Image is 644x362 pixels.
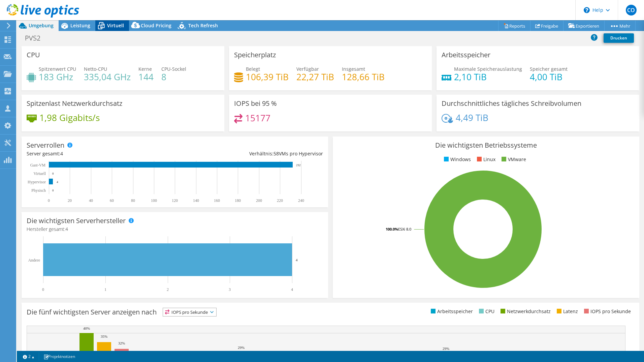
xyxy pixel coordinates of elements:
[398,227,411,232] tspan: ESXi 8.0
[52,189,54,192] text: 0
[27,150,175,157] div: Server gesamt:
[84,73,131,81] h4: 335,04 GHz
[604,21,636,31] a: Mehr
[68,198,72,203] text: 20
[340,350,347,354] text: 27%
[175,150,323,157] div: Verhältnis: VMs pro Hypervisor
[235,198,241,203] text: 180
[167,287,169,292] text: 2
[28,180,46,184] text: Hypervisor
[499,308,551,315] li: Netzwerkdurchsatz
[39,66,76,72] span: Spitzenwert CPU
[214,198,220,203] text: 160
[39,114,100,121] h4: 1,98 Gigabits/s
[626,5,637,16] span: CO
[442,100,581,107] h3: Durchschnittliches tägliches Schreibvolumen
[456,114,488,121] h4: 4,49 TiB
[31,188,46,193] text: Physisch
[66,350,72,354] text: 27%
[498,21,530,31] a: Reports
[429,308,473,315] li: Arbeitsspeicher
[141,22,171,29] span: Cloud Pricing
[18,352,39,361] a: 2
[57,180,58,184] text: 4
[234,100,277,107] h3: IOPS bei 95 %
[110,198,114,203] text: 60
[60,150,63,157] span: 4
[386,227,398,232] tspan: 100.0%
[39,352,80,361] a: Projektnotizen
[475,156,495,163] li: Linux
[104,287,106,292] text: 1
[22,34,51,42] h1: PVS2
[84,66,107,72] span: Netto-CPU
[29,22,54,29] span: Umgebung
[163,308,216,316] span: IOPS pro Sekunde
[193,198,199,203] text: 140
[298,198,304,203] text: 240
[28,258,40,263] text: Andere
[454,66,522,72] span: Maximale Speicherauslastung
[107,22,124,29] span: Virtuell
[39,73,76,81] h4: 183 GHz
[42,287,44,292] text: 0
[27,142,64,149] h3: Serverrollen
[530,21,563,31] a: Freigabe
[70,22,90,29] span: Leistung
[291,287,293,292] text: 4
[500,156,526,163] li: VMware
[245,114,270,122] h4: 15177
[151,198,157,203] text: 100
[138,73,154,81] h4: 144
[27,225,323,233] h4: Hersteller gesamt:
[442,51,490,59] h3: Arbeitsspeicher
[101,334,107,338] text: 35%
[443,346,449,351] text: 29%
[604,33,634,43] a: Drucken
[296,163,301,167] text: 232
[33,171,46,176] text: Virtuell
[338,142,634,149] h3: Die wichtigsten Betriebssysteme
[229,287,231,292] text: 3
[296,73,334,81] h4: 22,27 TiB
[273,150,279,157] span: 58
[530,66,568,72] span: Speicher gesamt
[52,172,54,175] text: 0
[296,258,298,262] text: 4
[530,73,568,81] h4: 4,00 TiB
[161,66,186,72] span: CPU-Sockel
[256,198,262,203] text: 200
[246,73,289,81] h4: 106,39 TiB
[563,21,605,31] a: Exportieren
[234,51,276,59] h3: Speicherplatz
[118,341,125,345] text: 32%
[454,73,522,81] h4: 2,10 TiB
[584,7,590,13] svg: \n
[342,73,385,81] h4: 128,66 TiB
[30,163,46,168] text: Gast-VM
[27,217,126,224] h3: Die wichtigsten Serverhersteller
[27,100,122,107] h3: Spitzenlast Netzwerkdurchsatz
[65,226,68,232] span: 4
[238,345,245,350] text: 29%
[172,198,178,203] text: 120
[27,51,40,59] h3: CPU
[188,22,218,29] span: Tech Refresh
[555,308,578,315] li: Latenz
[277,198,283,203] text: 220
[89,198,93,203] text: 40
[83,326,90,330] text: 40%
[161,73,186,81] h4: 8
[477,308,494,315] li: CPU
[131,198,135,203] text: 80
[442,156,471,163] li: Windows
[296,66,319,72] span: Verfügbar
[138,66,152,72] span: Kerne
[342,66,365,72] span: Insgesamt
[582,308,631,315] li: IOPS pro Sekunde
[48,198,50,203] text: 0
[246,66,260,72] span: Belegt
